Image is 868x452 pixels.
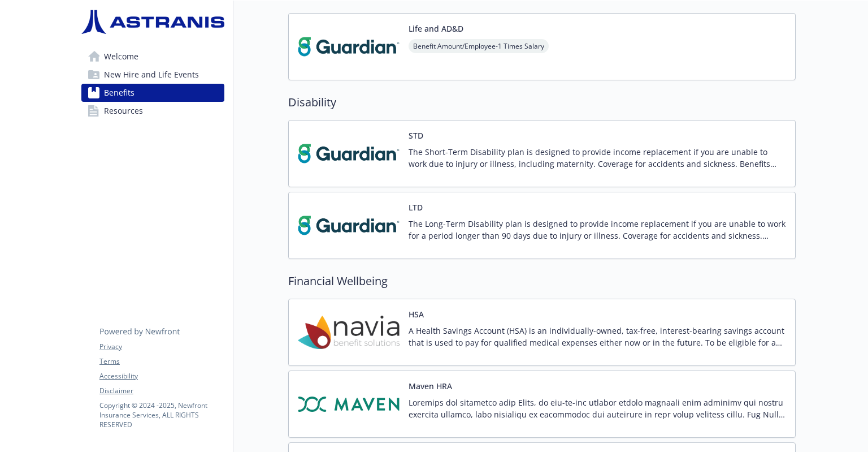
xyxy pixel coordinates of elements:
[409,146,786,170] p: The Short-Term Disability plan is designed to provide income replacement if you are unable to wor...
[104,102,143,120] span: Resources
[288,273,796,290] h2: Financial Wellbeing
[81,48,224,66] a: Welcome
[104,48,138,66] span: Welcome
[81,102,224,120] a: Resources
[409,308,424,320] button: HSA
[298,23,400,71] img: Guardian carrier logo
[298,308,400,356] img: Navia Benefit Solutions carrier logo
[104,84,134,102] span: Benefits
[81,84,224,102] a: Benefits
[409,39,549,53] span: Benefit Amount/Employee - 1 Times Salary
[298,130,400,178] img: Guardian carrier logo
[298,201,400,249] img: Guardian carrier logo
[409,325,786,348] p: A Health Savings Account (HSA) is an individually-owned, tax-free, interest-bearing savings accou...
[99,386,224,396] a: Disclaimer
[99,371,224,381] a: Accessibility
[99,401,224,429] p: Copyright © 2024 - 2025 , Newfront Insurance Services, ALL RIGHTS RESERVED
[409,380,452,392] button: Maven HRA
[409,201,423,213] button: LTD
[104,66,199,84] span: New Hire and Life Events
[99,356,224,367] a: Terms
[288,94,796,111] h2: Disability
[99,342,224,352] a: Privacy
[298,380,400,428] img: Maven carrier logo
[409,130,423,141] button: STD
[409,397,786,420] p: Loremips dol sitametco adip Elits, do eiu-te-inc utlabor etdolo magnaali enim adminimv qui nostru...
[409,218,786,242] p: The Long-Term Disability plan is designed to provide income replacement if you are unable to work...
[81,66,224,84] a: New Hire and Life Events
[409,23,463,35] button: Life and AD&D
